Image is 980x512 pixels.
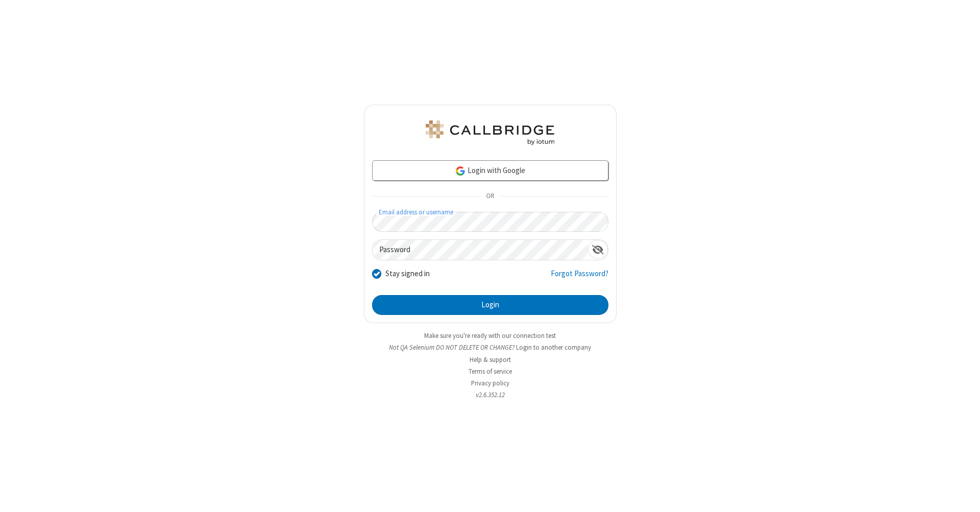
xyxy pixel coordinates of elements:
a: Terms of service [469,367,512,376]
li: v2.6.352.12 [364,390,617,400]
div: Show password [588,240,608,259]
label: Stay signed in [385,268,430,280]
img: google-icon.png [455,165,466,177]
button: Login to another company [516,343,591,352]
li: Not QA Selenium DO NOT DELETE OR CHANGE? [364,343,617,352]
a: Login with Google [372,160,608,181]
button: Login [372,295,608,315]
a: Forgot Password? [551,268,608,287]
input: Email address or username [372,212,608,232]
a: Privacy policy [471,379,509,387]
input: Password [373,240,588,260]
img: QA Selenium DO NOT DELETE OR CHANGE [424,120,556,145]
a: Help & support [470,355,511,364]
a: Make sure you're ready with our connection test [424,331,556,340]
span: OR [482,189,498,204]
